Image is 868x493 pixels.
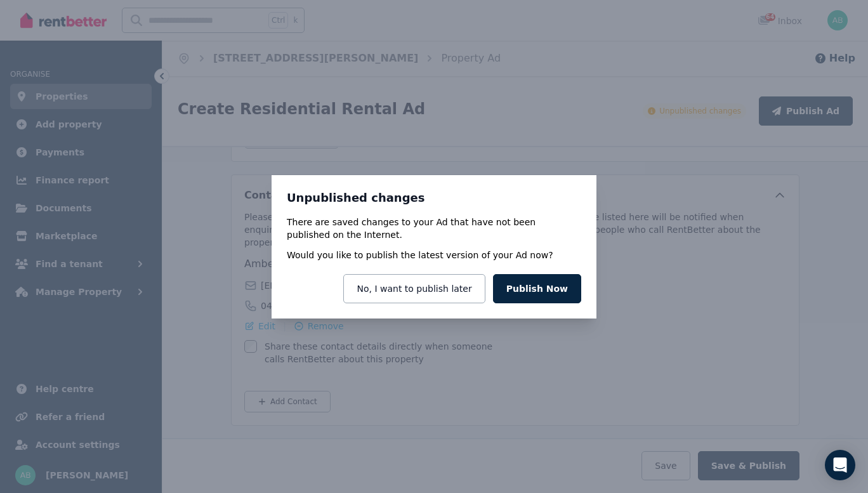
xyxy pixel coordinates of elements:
div: Open Intercom Messenger [825,450,855,480]
button: Publish Now [493,274,581,303]
h3: Unpublished changes [287,190,581,206]
p: Would you like to publish the latest version of your Ad now? [287,249,553,261]
button: No, I want to publish later [343,274,485,303]
p: There are saved changes to your Ad that have not been published on the Internet. [287,216,581,241]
